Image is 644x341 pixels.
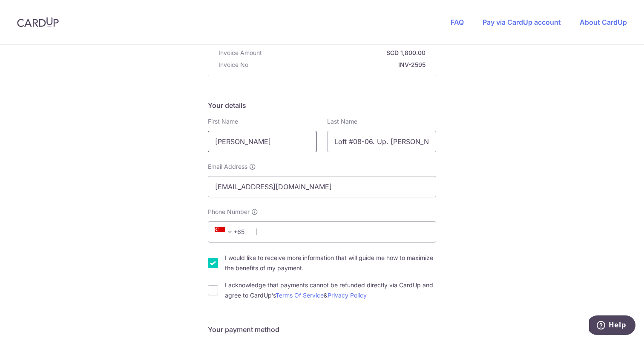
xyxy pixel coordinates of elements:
a: About CardUp [580,18,627,26]
input: Email address [208,176,436,197]
span: Invoice No [218,61,248,69]
h5: Your details [208,100,436,110]
input: Last name [327,131,436,152]
label: I would like to receive more information that will guide me how to maximize the benefits of my pa... [225,253,436,273]
span: Email Address [208,162,247,171]
h5: Your payment method [208,324,436,335]
a: Privacy Policy [328,292,367,299]
a: Pay via CardUp account [483,18,561,26]
span: Phone Number [208,208,250,216]
strong: INV-2595 [252,61,425,69]
input: First name [208,131,317,152]
span: +65 [212,227,250,237]
label: Last Name [327,117,357,126]
iframe: Opens a widget where you can find more information [589,315,635,337]
strong: SGD 1,800.00 [265,49,425,57]
span: Invoice Amount [218,49,262,57]
label: I acknowledge that payments cannot be refunded directly via CardUp and agree to CardUp’s & [225,280,436,301]
label: First Name [208,117,238,126]
span: +65 [215,227,235,237]
a: Terms Of Service [276,292,324,299]
img: CardUp [17,17,59,27]
a: FAQ [451,18,464,26]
